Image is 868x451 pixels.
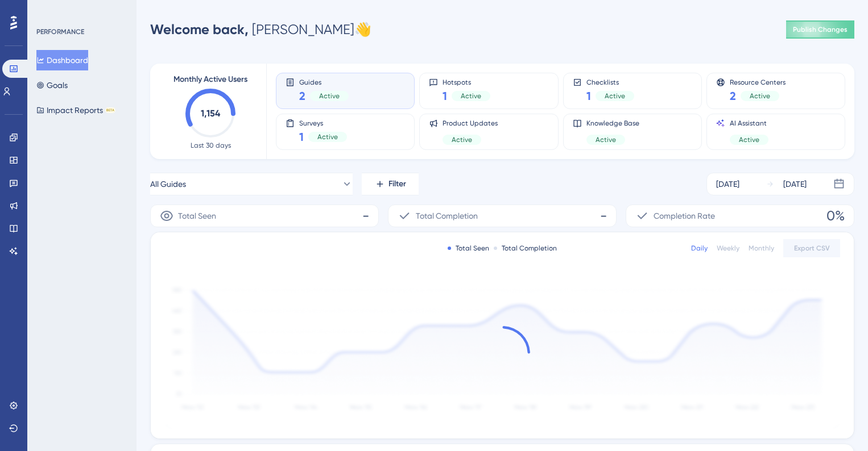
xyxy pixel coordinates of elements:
[786,20,854,39] button: Publish Changes
[105,107,115,113] div: BETA
[443,78,490,86] span: Hotspots
[586,78,634,86] span: Checklists
[36,100,115,120] button: Impact ReportsBETA
[586,88,591,104] span: 1
[596,135,616,144] span: Active
[36,50,88,70] button: Dashboard
[600,207,607,225] span: -
[319,91,340,101] span: Active
[299,129,304,145] span: 1
[388,177,406,191] span: Filter
[201,108,221,119] text: 1,154
[750,91,770,101] span: Active
[739,135,759,144] span: Active
[793,25,848,34] span: Publish Changes
[362,173,419,195] button: Filter
[691,244,708,253] div: Daily
[494,244,557,253] div: Total Completion
[717,244,739,253] div: Weekly
[150,20,371,39] div: [PERSON_NAME] 👋
[794,244,830,253] span: Export CSV
[730,119,768,128] span: AI Assistant
[150,173,353,195] button: All Guides
[443,119,498,128] span: Product Updates
[448,244,489,253] div: Total Seen
[749,244,774,253] div: Monthly
[654,209,715,223] span: Completion Rate
[173,73,247,86] span: Monthly Active Users
[783,177,807,191] div: [DATE]
[191,141,231,150] span: Last 30 days
[362,207,369,225] span: -
[783,239,840,257] button: Export CSV
[730,88,736,104] span: 2
[826,207,845,225] span: 0%
[716,177,739,191] div: [DATE]
[150,177,186,191] span: All Guides
[150,21,249,37] span: Welcome back,
[299,88,305,104] span: 2
[730,78,786,86] span: Resource Centers
[317,132,338,141] span: Active
[299,78,349,86] span: Guides
[443,88,447,104] span: 1
[586,119,639,128] span: Knowledge Base
[36,75,68,95] button: Goals
[452,135,472,144] span: Active
[461,91,481,101] span: Active
[416,209,478,223] span: Total Completion
[299,119,347,127] span: Surveys
[178,209,216,223] span: Total Seen
[36,27,84,36] div: PERFORMANCE
[605,91,625,101] span: Active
